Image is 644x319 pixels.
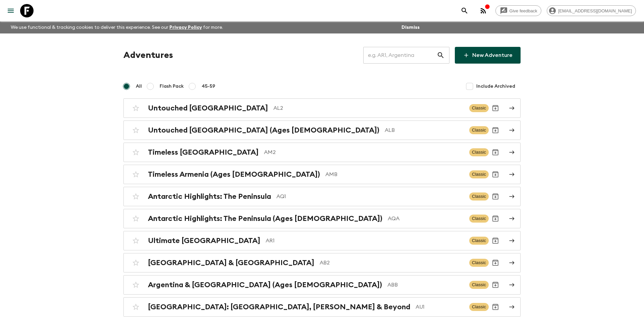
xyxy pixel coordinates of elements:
[123,275,521,295] a: Argentina & [GEOGRAPHIC_DATA] (Ages [DEMOGRAPHIC_DATA])ABBClassicArchive
[469,215,489,223] span: Classic
[489,168,502,181] button: Archive
[469,237,489,245] span: Classic
[489,124,502,137] button: Archive
[469,259,489,267] span: Classic
[495,5,541,16] a: Give feedback
[489,101,502,115] button: Archive
[489,300,502,314] button: Archive
[469,104,489,112] span: Classic
[554,8,636,13] span: [EMAIL_ADDRESS][DOMAIN_NAME]
[148,170,320,179] h2: Timeless Armenia (Ages [DEMOGRAPHIC_DATA])
[148,303,410,311] h2: [GEOGRAPHIC_DATA]: [GEOGRAPHIC_DATA], [PERSON_NAME] & Beyond
[363,46,437,65] input: e.g. AR1, Argentina
[276,192,464,201] p: AQ1
[320,259,464,267] p: AB2
[469,192,489,201] span: Classic
[123,187,521,206] a: Antarctic Highlights: The PeninsulaAQ1ClassicArchive
[123,209,521,228] a: Antarctic Highlights: The Peninsula (Ages [DEMOGRAPHIC_DATA])AQAClassicArchive
[489,212,502,225] button: Archive
[148,236,260,245] h2: Ultimate [GEOGRAPHIC_DATA]
[266,237,464,245] p: AR1
[136,83,142,90] span: All
[123,165,521,184] a: Timeless Armenia (Ages [DEMOGRAPHIC_DATA])AMBClassicArchive
[123,143,521,162] a: Timeless [GEOGRAPHIC_DATA]AM2ClassicArchive
[388,215,464,223] p: AQA
[148,281,382,289] h2: Argentina & [GEOGRAPHIC_DATA] (Ages [DEMOGRAPHIC_DATA])
[458,4,471,17] button: search adventures
[148,214,382,223] h2: Antarctic Highlights: The Peninsula (Ages [DEMOGRAPHIC_DATA])
[123,98,521,118] a: Untouched [GEOGRAPHIC_DATA]AL2ClassicArchive
[273,104,464,112] p: AL2
[160,83,184,90] span: Flash Pack
[169,25,202,30] a: Privacy Policy
[489,146,502,159] button: Archive
[469,303,489,311] span: Classic
[489,190,502,203] button: Archive
[476,83,515,90] span: Include Archived
[148,104,268,112] h2: Untouched [GEOGRAPHIC_DATA]
[264,148,464,156] p: AM2
[385,126,464,134] p: ALB
[469,148,489,156] span: Classic
[148,148,259,157] h2: Timeless [GEOGRAPHIC_DATA]
[547,5,636,16] div: [EMAIL_ADDRESS][DOMAIN_NAME]
[469,170,489,178] span: Classic
[148,258,314,267] h2: [GEOGRAPHIC_DATA] & [GEOGRAPHIC_DATA]
[416,303,464,311] p: AU1
[489,278,502,292] button: Archive
[469,281,489,289] span: Classic
[202,83,215,90] span: 45-59
[148,126,379,135] h2: Untouched [GEOGRAPHIC_DATA] (Ages [DEMOGRAPHIC_DATA])
[325,170,464,178] p: AMB
[123,253,521,272] a: [GEOGRAPHIC_DATA] & [GEOGRAPHIC_DATA]AB2ClassicArchive
[123,49,173,62] h1: Adventures
[123,121,521,140] a: Untouched [GEOGRAPHIC_DATA] (Ages [DEMOGRAPHIC_DATA])ALBClassicArchive
[123,297,521,317] a: [GEOGRAPHIC_DATA]: [GEOGRAPHIC_DATA], [PERSON_NAME] & BeyondAU1ClassicArchive
[469,126,489,134] span: Classic
[148,192,271,201] h2: Antarctic Highlights: The Peninsula
[455,47,521,64] a: New Adventure
[8,21,226,33] p: We use functional & tracking cookies to deliver this experience. See our for more.
[400,23,421,32] button: Dismiss
[387,281,464,289] p: ABB
[489,256,502,269] button: Archive
[506,8,541,13] span: Give feedback
[489,234,502,247] button: Archive
[123,231,521,250] a: Ultimate [GEOGRAPHIC_DATA]AR1ClassicArchive
[4,4,17,17] button: menu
